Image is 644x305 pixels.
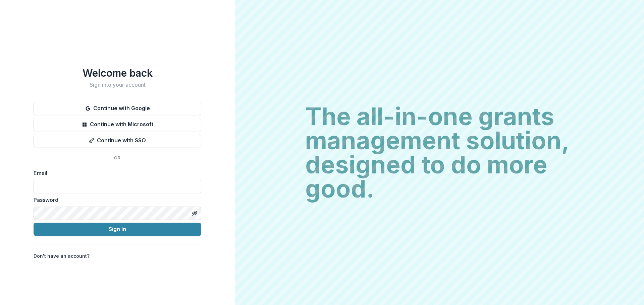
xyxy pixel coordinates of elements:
p: Don't have an account? [34,252,90,259]
button: Continue with Google [34,102,201,115]
button: Sign In [34,223,201,236]
label: Password [34,196,197,204]
button: Toggle password visibility [189,208,200,219]
button: Continue with Microsoft [34,118,201,131]
h1: Welcome back [34,67,201,79]
label: Email [34,169,197,177]
button: Continue with SSO [34,134,201,147]
h2: Sign into your account [34,82,201,88]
